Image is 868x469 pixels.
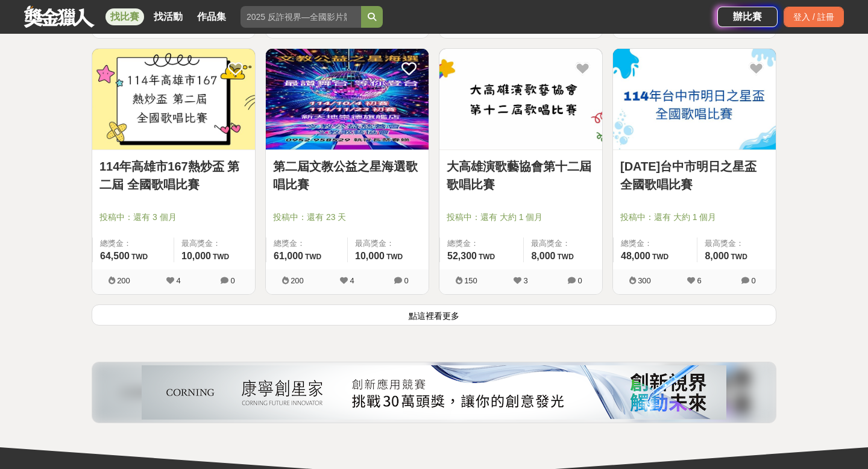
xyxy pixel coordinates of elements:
[99,157,248,194] a: 114年高雄市167熱炒盃 第二屆 全國歌唱比賽
[274,238,340,250] span: 總獎金：
[558,253,574,261] span: TWD
[176,276,180,285] span: 4
[784,7,844,27] div: 登入 / 註冊
[273,157,421,194] a: 第二屆文教公益之星海選歌唱比賽
[274,251,303,261] span: 61,000
[620,211,769,224] span: 投稿中：還有 大約 1 個月
[531,251,555,261] span: 8,000
[230,276,234,285] span: 0
[621,238,690,250] span: 總獎金：
[705,251,729,261] span: 8,000
[105,8,144,25] a: 找比賽
[355,238,421,250] span: 最高獎金：
[404,276,408,285] span: 0
[117,276,130,285] span: 200
[464,276,477,285] span: 150
[142,365,726,420] img: 26832ba5-e3c6-4c80-9a06-d1bc5d39966c.png
[577,276,582,285] span: 0
[181,251,211,261] span: 10,000
[273,211,421,224] span: 投稿中：還有 23 天
[386,253,403,261] span: TWD
[447,251,477,261] span: 52,300
[447,157,595,194] a: 大高雄演歌藝協會第十二屆歌唱比賽
[92,304,776,326] button: 點這裡看更多
[523,276,527,285] span: 3
[531,238,595,250] span: 最高獎金：
[705,238,769,250] span: 最高獎金：
[100,238,166,250] span: 總獎金：
[355,251,385,261] span: 10,000
[350,276,354,285] span: 4
[751,276,755,285] span: 0
[447,211,595,224] span: 投稿中：還有 大約 1 個月
[621,251,650,261] span: 48,000
[613,49,776,150] img: Cover Image
[479,253,495,261] span: TWD
[697,276,701,285] span: 6
[99,211,248,224] span: 投稿中：還有 3 個月
[131,253,148,261] span: TWD
[439,49,602,150] img: Cover Image
[181,238,248,250] span: 最高獎金：
[638,276,651,285] span: 300
[447,238,516,250] span: 總獎金：
[731,253,747,261] span: TWD
[213,253,229,261] span: TWD
[717,7,778,27] a: 辦比賽
[652,253,668,261] span: TWD
[92,49,255,150] img: Cover Image
[291,276,304,285] span: 200
[305,253,321,261] span: TWD
[192,8,231,25] a: 作品集
[241,6,361,28] input: 2025 反詐視界—全國影片競賽
[266,49,429,150] img: Cover Image
[620,157,769,194] a: [DATE]台中市明日之星盃全國歌唱比賽
[149,8,187,25] a: 找活動
[100,251,130,261] span: 64,500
